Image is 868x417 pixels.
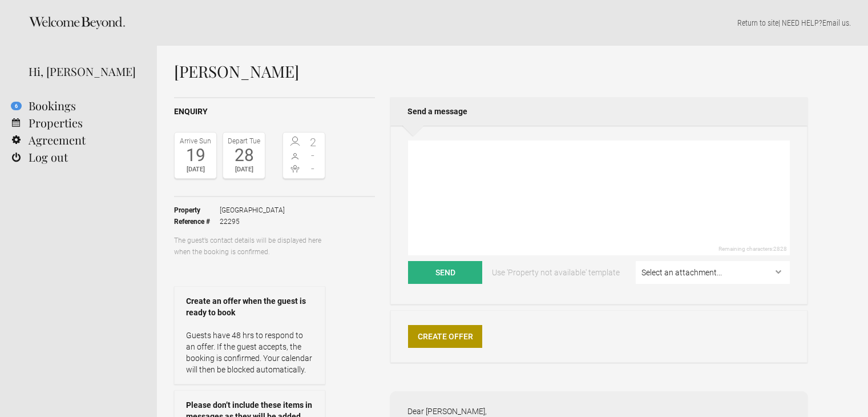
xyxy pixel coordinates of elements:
[390,97,808,126] h2: Send a message
[174,216,220,227] strong: Reference #
[226,135,262,147] div: Depart Tue
[408,261,482,284] button: Send
[408,325,482,348] a: Create Offer
[174,106,375,118] h2: Enquiry
[177,147,213,164] div: 19
[220,205,285,216] span: [GEOGRAPHIC_DATA]
[226,164,262,175] div: [DATE]
[29,63,140,80] div: Hi, [PERSON_NAME]
[177,164,213,175] div: [DATE]
[220,216,285,227] span: 22295
[822,18,849,27] a: Email us
[174,63,808,80] h1: [PERSON_NAME]
[484,261,628,284] a: Use 'Property not available' template
[174,205,220,216] strong: Property
[186,295,313,318] strong: Create an offer when the guest is ready to book
[737,18,778,27] a: Return to site
[174,17,851,29] p: | NEED HELP? .
[177,135,213,147] div: Arrive Sun
[226,147,262,164] div: 28
[304,150,322,161] span: -
[186,330,313,375] p: Guests have 48 hrs to respond to an offer. If the guest accepts, the booking is confirmed. Your c...
[11,102,22,110] flynt-notification-badge: 6
[304,163,322,174] span: -
[174,235,325,258] p: The guest’s contact details will be displayed here when the booking is confirmed.
[304,137,322,148] span: 2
